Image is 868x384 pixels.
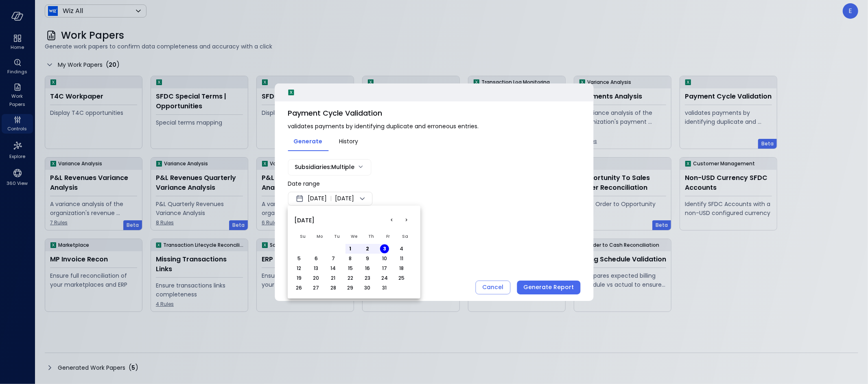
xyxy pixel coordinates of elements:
[346,244,355,253] button: Wednesday, October 1st, 2025, selected
[397,254,406,263] button: Saturday, October 11th, 2025
[399,213,414,228] button: Go to the Next Month
[329,254,338,263] button: Tuesday, October 7th, 2025
[294,216,315,225] span: [DATE]
[312,254,321,263] button: Monday, October 6th, 2025
[380,229,397,244] th: Friday
[311,229,328,244] th: Monday
[312,274,321,283] button: Monday, October 20th, 2025
[329,274,338,283] button: Tuesday, October 21st, 2025
[328,229,345,244] th: Tuesday
[312,264,321,273] button: Monday, October 13th, 2025
[346,274,355,283] button: Wednesday, October 22nd, 2025
[294,229,414,293] table: October 2025
[346,283,355,292] button: Wednesday, October 29th, 2025
[380,254,389,263] button: Friday, October 10th, 2025
[397,264,406,273] button: Saturday, October 18th, 2025
[295,283,304,292] button: Sunday, October 26th, 2025
[363,254,372,263] button: Thursday, October 9th, 2025
[363,283,372,292] button: Thursday, October 30th, 2025
[363,274,372,283] button: Thursday, October 23rd, 2025
[346,254,355,263] button: Wednesday, October 8th, 2025
[312,283,321,292] button: Monday, October 27th, 2025
[397,274,406,283] button: Saturday, October 25th, 2025
[380,264,389,273] button: Friday, October 17th, 2025
[397,244,406,253] button: Saturday, October 4th, 2025
[363,229,380,244] th: Thursday
[380,244,389,253] button: Today, Friday, October 3rd, 2025, selected
[380,274,389,283] button: Friday, October 24th, 2025
[380,283,389,292] button: Friday, October 31st, 2025
[345,229,363,244] th: Wednesday
[385,213,399,228] button: Go to the Previous Month
[329,283,338,292] button: Tuesday, October 28th, 2025
[294,229,311,244] th: Sunday
[363,244,372,253] button: Thursday, October 2nd, 2025, selected
[329,264,338,273] button: Tuesday, October 14th, 2025
[295,254,304,263] button: Sunday, October 5th, 2025
[295,274,304,283] button: Sunday, October 19th, 2025
[363,264,372,273] button: Thursday, October 16th, 2025
[295,264,304,273] button: Sunday, October 12th, 2025
[346,264,355,273] button: Wednesday, October 15th, 2025
[397,229,414,244] th: Saturday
